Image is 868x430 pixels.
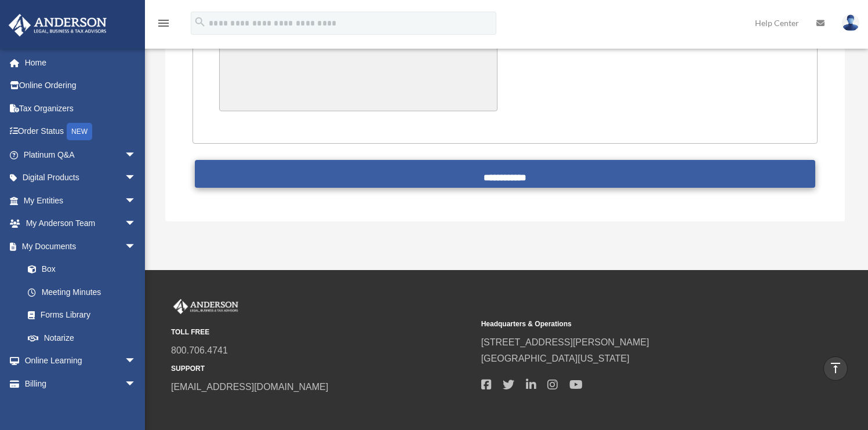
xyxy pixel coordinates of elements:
[823,356,848,381] a: vertical_align_top
[171,345,228,355] a: 800.706.4741
[481,318,783,330] small: Headquarters & Operations
[171,326,473,338] small: TOLL FREE
[8,166,154,190] a: Digital Productsarrow_drop_down
[842,14,859,31] img: User Pic
[8,120,154,144] a: Order StatusNEW
[194,16,206,28] i: search
[8,97,154,120] a: Tax Organizers
[8,74,154,97] a: Online Ordering
[171,299,241,314] img: Anderson Advisors Platinum Portal
[67,123,92,140] div: NEW
[16,280,148,304] a: Meeting Minutes
[125,189,148,213] span: arrow_drop_down
[829,361,842,375] i: vertical_align_top
[8,51,154,74] a: Home
[16,326,154,349] a: Notarize
[125,372,148,396] span: arrow_drop_down
[157,16,170,30] i: menu
[8,212,154,235] a: My Anderson Teamarrow_drop_down
[125,212,148,236] span: arrow_drop_down
[8,189,154,212] a: My Entitiesarrow_drop_down
[8,235,154,258] a: My Documentsarrow_drop_down
[5,14,110,37] img: Anderson Advisors Platinum Portal
[125,143,148,167] span: arrow_drop_down
[125,235,148,258] span: arrow_drop_down
[125,166,148,190] span: arrow_drop_down
[481,354,630,363] a: [GEOGRAPHIC_DATA][US_STATE]
[171,363,473,375] small: SUPPORT
[8,143,154,166] a: Platinum Q&Aarrow_drop_down
[481,337,649,347] a: [STREET_ADDRESS][PERSON_NAME]
[8,349,154,373] a: Online Learningarrow_drop_down
[171,382,328,392] a: [EMAIL_ADDRESS][DOMAIN_NAME]
[16,258,154,281] a: Box
[125,349,148,373] span: arrow_drop_down
[8,372,154,395] a: Billingarrow_drop_down
[16,304,154,327] a: Forms Library
[157,20,170,30] a: menu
